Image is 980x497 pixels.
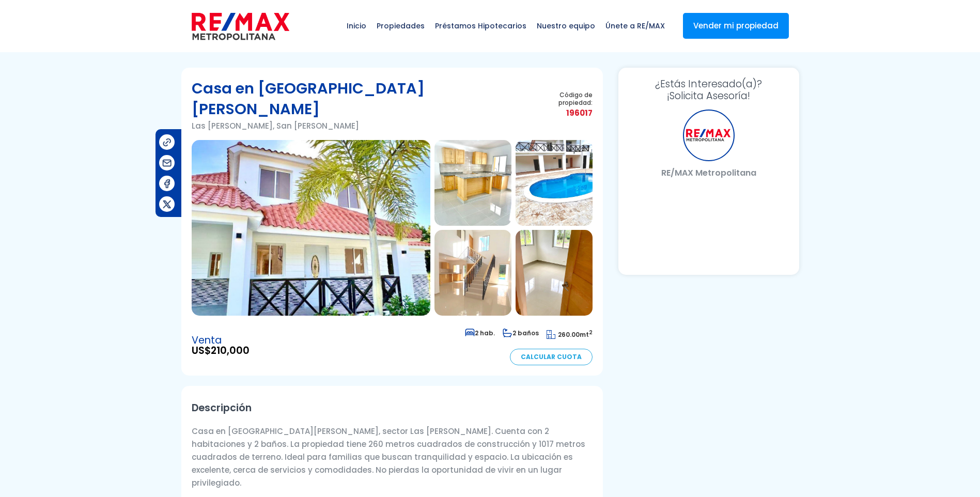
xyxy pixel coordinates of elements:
[192,119,528,132] p: Las [PERSON_NAME], San [PERSON_NAME]
[430,10,532,41] span: Préstamos Hipotecarios
[162,178,173,189] img: Compartir
[558,330,580,339] span: 260.00
[629,78,789,102] h3: ¡Solicita Asesoría!
[532,10,600,41] span: Nuestro equipo
[547,330,593,339] span: mt
[434,140,511,226] img: Casa en Las Parras
[629,78,789,90] span: ¿Estás Interesado(a)?
[192,335,250,346] span: Venta
[192,346,250,356] span: US$
[162,199,173,210] img: Compartir
[629,187,789,265] iframe: Form 1
[589,329,593,336] sup: 2
[516,230,593,316] img: Casa en Las Parras
[528,91,592,106] span: Código de propiedad:
[192,140,430,316] img: Casa en Las Parras
[162,158,173,168] img: Compartir
[192,396,593,420] h2: Descripción
[600,10,670,41] span: Únete a RE/MAX
[465,329,495,337] span: 2 hab.
[629,166,789,179] p: RE/MAX Metropolitana
[516,140,593,226] img: Casa en Las Parras
[192,425,593,489] p: Casa en [GEOGRAPHIC_DATA][PERSON_NAME], sector Las [PERSON_NAME]. Cuenta con 2 habitaciones y 2 b...
[683,13,789,39] a: Vender mi propiedad
[371,10,430,41] span: Propiedades
[510,349,593,365] a: Calcular Cuota
[528,106,592,119] span: 196017
[503,329,539,337] span: 2 baños
[192,78,528,119] h1: Casa en [GEOGRAPHIC_DATA][PERSON_NAME]
[341,10,371,41] span: Inicio
[211,344,250,358] span: 210,000
[683,110,735,161] div: RE/MAX Metropolitana
[434,230,511,316] img: Casa en Las Parras
[162,137,173,148] img: Compartir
